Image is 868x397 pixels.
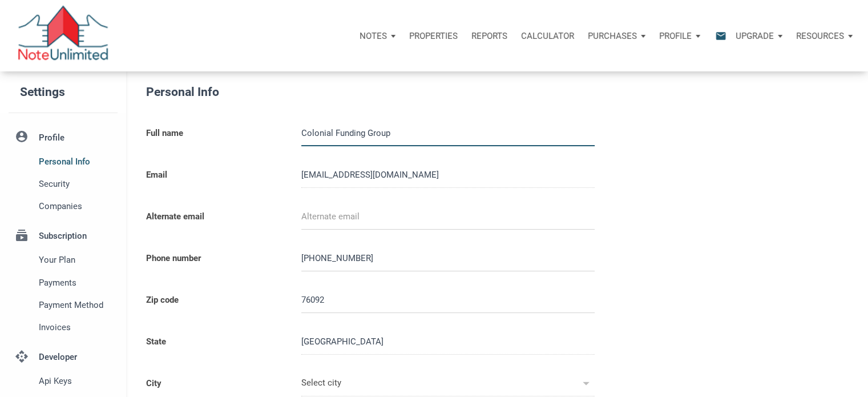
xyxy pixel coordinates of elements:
a: Security [9,173,118,195]
p: Properties [409,31,458,41]
p: Calculator [521,31,574,41]
label: Alternate email [138,197,293,238]
label: State [138,322,293,363]
span: Personal Info [39,155,113,169]
button: Profile [652,19,707,53]
label: Phone number [138,238,293,280]
label: Email [138,155,293,197]
button: Reports [465,19,514,53]
button: email [706,19,729,53]
span: Api keys [39,374,113,388]
button: Upgrade [729,19,789,53]
a: Api keys [9,370,118,392]
p: Profile [659,31,692,41]
p: Reports [471,31,507,41]
p: Purchases [588,31,637,41]
span: Security [39,177,113,191]
span: Payment Method [39,298,113,312]
input: Email [301,162,595,188]
label: Zip code [138,280,293,322]
a: Payment Method [9,294,118,316]
input: Phone number [301,246,595,271]
h5: Personal Info [146,83,657,102]
input: Alternate email [301,204,595,230]
a: Personal Info [9,150,118,173]
a: Calculator [514,19,581,53]
p: Resources [796,31,844,41]
span: Invoices [39,320,113,334]
p: Notes [360,31,387,41]
label: Full name [138,113,293,155]
span: Your plan [39,253,113,267]
button: Resources [789,19,859,53]
a: Invoices [9,316,118,338]
a: Companies [9,195,118,218]
a: Your plan [9,249,118,271]
a: Payments [9,271,118,294]
button: Purchases [581,19,652,53]
button: Notes [353,19,402,53]
img: NoteUnlimited [17,6,109,66]
h5: Settings [20,80,126,105]
a: Properties [402,19,465,53]
input: Zip code [301,287,595,313]
input: Full name [301,121,595,146]
p: Upgrade [736,31,774,41]
span: Payments [39,276,113,290]
i: email [714,29,728,42]
span: Companies [39,199,113,213]
input: Select state [301,329,595,355]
